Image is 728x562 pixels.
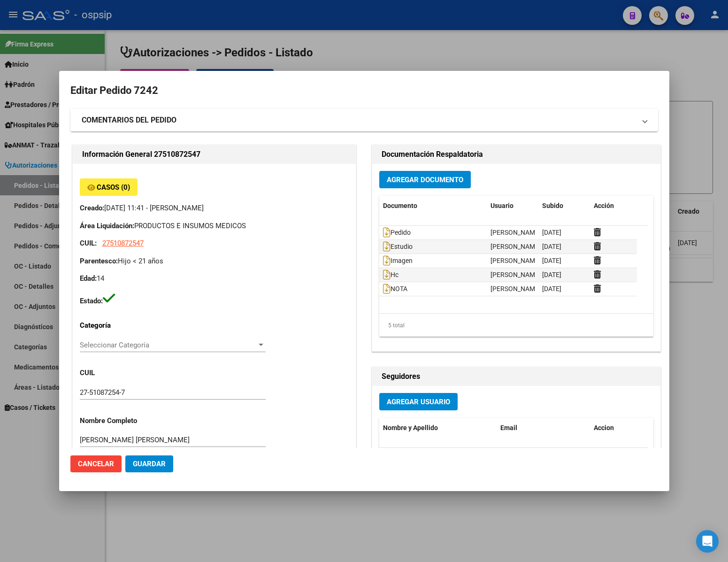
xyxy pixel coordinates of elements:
p: Hijo < 21 años [80,256,349,267]
h2: Seguidores [382,371,651,382]
span: Acción [594,202,614,209]
span: Email [500,424,517,431]
span: 27510872547 [102,239,144,247]
div: Open Intercom Messenger [696,530,719,553]
datatable-header-cell: Email [497,418,590,438]
mat-expansion-panel-header: COMENTARIOS DEL PEDIDO [70,109,658,131]
p: Nombre Completo [80,416,161,426]
p: [DATE] 11:41 - [PERSON_NAME] [80,203,349,214]
span: Documento [383,202,417,209]
span: Cancelar [78,460,114,468]
span: Nombre y Apellido [383,424,438,431]
span: Guardar [133,460,166,468]
span: Estudio [383,243,413,250]
strong: Parentesco: [80,257,118,265]
button: Agregar Usuario [379,393,458,410]
span: NOTA [383,285,407,293]
button: Guardar [125,455,173,472]
span: Accion [594,424,614,431]
span: Agregar Usuario [387,398,450,406]
div: 5 total [379,314,653,337]
p: 14 [80,273,349,284]
span: [PERSON_NAME] [490,229,541,236]
span: [PERSON_NAME] [490,243,541,250]
h2: Editar Pedido 7242 [70,82,658,100]
p: Categoría [80,320,161,331]
span: [PERSON_NAME] [490,257,541,264]
datatable-header-cell: Usuario [487,196,538,216]
span: Pedido [383,229,411,236]
span: [DATE] [542,243,561,250]
strong: Creado: [80,204,104,212]
span: Subido [542,202,563,209]
strong: CUIL: [80,239,97,247]
strong: COMENTARIOS DEL PEDIDO [82,115,176,126]
span: [PERSON_NAME] [490,271,541,278]
h2: Información General 27510872547 [82,149,346,160]
span: [DATE] [542,271,561,278]
button: Cancelar [70,455,122,472]
span: [DATE] [542,257,561,264]
button: Casos (0) [80,178,138,196]
span: Agregar Documento [387,176,463,184]
datatable-header-cell: Documento [379,196,487,216]
span: Hc [383,271,398,278]
datatable-header-cell: Nombre y Apellido [379,418,497,438]
h2: Documentación Respaldatoria [382,149,651,160]
p: PRODUCTOS E INSUMOS MEDICOS [80,221,349,231]
span: Seleccionar Categoría [80,341,257,349]
span: Imagen [383,257,413,264]
datatable-header-cell: Accion [590,418,637,438]
strong: Edad: [80,274,97,283]
span: [DATE] [542,229,561,236]
strong: Área Liquidación: [80,222,134,230]
span: Casos (0) [97,183,130,192]
strong: Estado: [80,297,103,305]
span: [DATE] [542,285,561,293]
datatable-header-cell: Acción [590,196,637,216]
span: Usuario [490,202,513,209]
datatable-header-cell: Subido [538,196,590,216]
span: [PERSON_NAME] [490,285,541,293]
p: CUIL [80,368,161,378]
button: Agregar Documento [379,171,471,188]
